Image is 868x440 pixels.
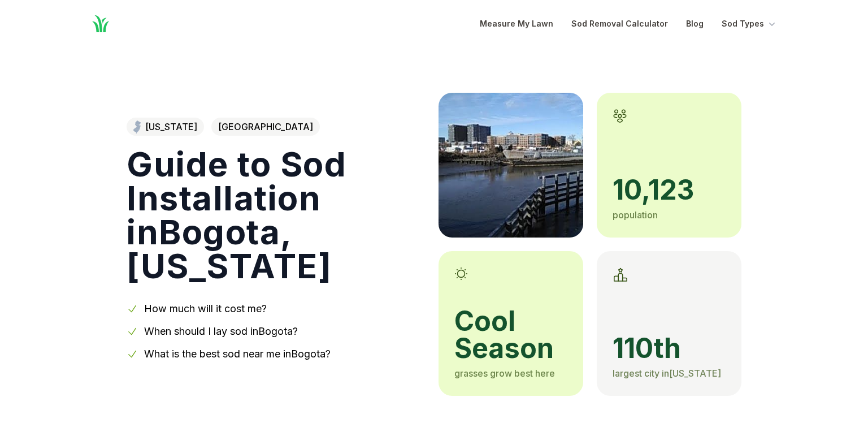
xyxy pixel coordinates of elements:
span: cool season [454,308,567,362]
button: Sod Types [722,17,778,31]
img: New Jersey state outline [133,120,141,134]
span: grasses grow best here [454,368,555,379]
a: Measure My Lawn [480,17,553,31]
a: [US_STATE] [127,118,204,136]
span: [GEOGRAPHIC_DATA] [211,118,320,136]
a: What is the best sod near me inBogota? [144,348,331,360]
img: A picture of Bogota [439,93,583,238]
span: population [613,209,658,221]
h1: Guide to Sod Installation in Bogota , [US_STATE] [127,147,420,283]
span: 110th [613,335,726,362]
a: Blog [686,17,704,31]
a: Sod Removal Calculator [571,17,668,31]
a: When should I lay sod inBogota? [144,325,298,337]
span: largest city in [US_STATE] [613,368,721,379]
a: How much will it cost me? [144,303,267,314]
span: 10,123 [613,176,726,204]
